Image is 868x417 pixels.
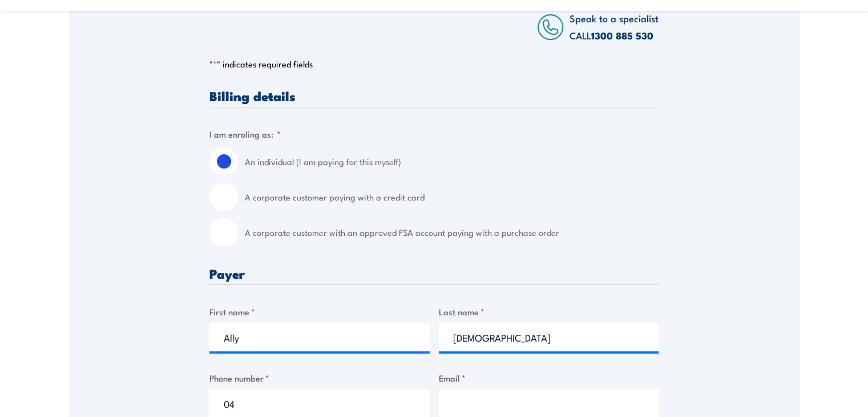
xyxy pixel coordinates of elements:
[209,267,659,280] h3: Payer
[209,127,281,141] legend: I am enroling as:
[570,11,659,42] span: Speak to a specialist CALL
[209,89,659,102] h3: Billing details
[209,371,430,384] label: Phone number
[245,147,659,176] label: An individual (I am paying for this myself)
[439,371,659,384] label: Email
[439,305,659,318] label: Last name
[245,218,659,247] label: A corporate customer with an approved FSA account paying with a purchase order
[591,28,653,43] a: 1300 885 530
[209,58,659,70] p: " " indicates required fields
[245,183,659,211] label: A corporate customer paying with a credit card
[209,305,430,318] label: First name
